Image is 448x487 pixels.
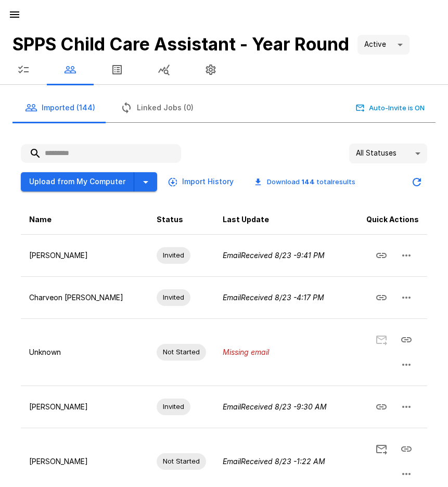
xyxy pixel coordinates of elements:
span: Invited [157,292,190,302]
i: Email Received 8/23 - 4:17 PM [223,293,324,302]
span: Copy Interview Link [394,334,419,343]
span: Copy Interview Link [369,401,394,410]
th: Status [148,205,214,235]
i: Email Received 8/23 - 1:22 AM [223,457,325,466]
div: All Statuses [349,144,427,163]
span: Invited [157,402,190,412]
span: Copy Interview Link [394,443,419,452]
th: Last Update [214,205,342,235]
p: Charveon [PERSON_NAME] [29,292,140,303]
b: SPPS Child Care Assistant - Year Round [12,33,349,55]
i: Missing email [223,348,269,356]
span: Send Invitation [369,443,394,452]
button: Updated Today - 9:58 AM [406,172,427,193]
i: Email Received 8/23 - 9:30 AM [223,402,327,411]
span: Name and email are required to send invitation [369,334,394,343]
div: Active [357,35,409,55]
span: Copy Interview Link [369,292,394,301]
th: Name [21,205,148,235]
th: Quick Actions [342,205,427,235]
span: Not Started [157,456,206,466]
span: Not Started [157,347,206,357]
p: Unknown [29,347,140,357]
button: Imported (144) [12,93,108,122]
button: Auto-Invite is ON [354,100,427,116]
span: Copy Interview Link [369,250,394,259]
button: Download 144 totalresults [246,174,364,190]
button: Linked Jobs (0) [108,93,206,122]
p: [PERSON_NAME] [29,402,140,412]
p: [PERSON_NAME] [29,250,140,261]
i: Email Received 8/23 - 9:41 PM [223,251,325,260]
button: Import History [165,172,238,191]
p: [PERSON_NAME] [29,456,140,467]
b: 144 [301,177,315,186]
span: Invited [157,250,190,260]
button: Upload from My Computer [21,172,134,191]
